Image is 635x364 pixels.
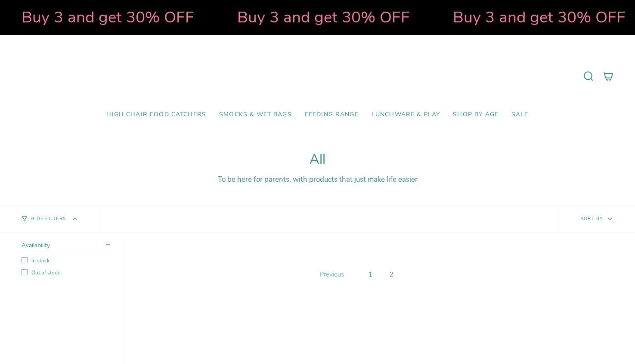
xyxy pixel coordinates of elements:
[22,152,613,168] h1: All
[31,217,66,221] span: Hide Filters
[100,105,213,125] a: High Chair Food Catchers
[386,268,397,280] a: 2
[453,111,499,118] span: Shop by Age
[446,105,505,125] a: Shop by Age
[372,111,440,118] span: Lunchware & Play
[22,241,110,252] summary: Availability
[559,205,635,232] button: Sort by
[298,105,365,125] a: Feeding Range
[219,111,292,118] span: Smocks & Wet Bags
[365,105,446,125] a: Lunchware & Play
[453,6,626,28] strong: Buy 3 and get 30% OFF
[318,268,346,281] a: Previous
[320,270,344,279] span: Previous
[305,111,359,118] span: Feeding Range
[237,6,410,28] strong: Buy 3 and get 30% OFF
[213,105,298,125] a: Smocks & Wet Bags
[218,174,418,184] span: To be here for parents, with products that just make life easier
[22,269,110,276] label: Out of stock
[22,241,50,249] span: Availability
[243,48,392,105] a: Mumma’s Little Helpers
[365,268,376,280] a: 1
[22,6,194,28] strong: Buy 3 and get 30% OFF
[505,105,535,125] a: SALE
[581,215,603,222] span: Sort by
[106,111,206,118] span: High Chair Food Catchers
[511,111,529,118] span: SALE
[22,257,110,264] label: In stock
